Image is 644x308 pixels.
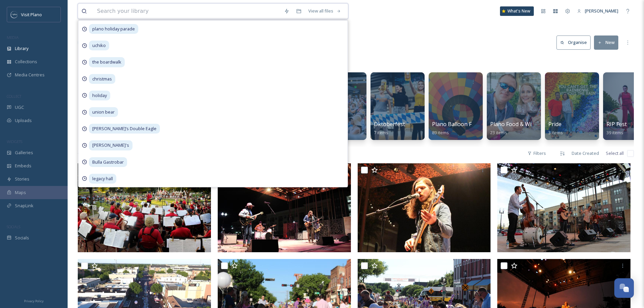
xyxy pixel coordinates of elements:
span: Collections [15,58,37,65]
a: Pride3 items [548,121,563,136]
span: 7 items [374,129,388,136]
span: 64 file s [78,150,91,157]
span: Privacy Policy [24,299,44,303]
span: RIP Fest [606,120,627,128]
span: uchiko [89,41,109,50]
button: Organise [556,35,591,49]
span: 3 items [548,129,563,136]
span: [PERSON_NAME]’s Double Eagle [89,124,160,134]
span: UGC [15,104,24,111]
span: WIDGETS [7,139,22,144]
span: Plano Food & Wine Festival [490,120,558,128]
span: SnapLink [15,203,33,209]
span: MEDIA [7,35,19,40]
span: Galleries [15,149,33,156]
span: Maps [15,189,26,196]
span: Plano Balloon Festival [432,120,488,128]
a: RIP Fest39 items [606,121,627,136]
span: Visit Plano [21,11,42,18]
img: Live Music at McCall Plaza.jpg [218,163,351,252]
span: Uploads [15,117,32,124]
button: New [594,35,618,49]
a: Plano Food & Wine Festival23 items [490,121,558,136]
span: [PERSON_NAME] [585,8,618,14]
a: Plano Balloon Festival89 items [432,121,488,136]
span: Select all [606,150,624,157]
span: SOCIALS [7,224,20,229]
span: plano holiday parade [89,24,138,34]
span: christmas [89,74,115,84]
span: Embeds [15,163,31,169]
span: the boardwalk [89,57,125,67]
span: Bulla Gastrobar [89,157,127,167]
div: Filters [524,147,549,160]
span: [PERSON_NAME]'s [89,140,133,150]
span: Pride [548,120,562,128]
span: 23 items [490,129,507,136]
a: Oktoberfest7 items [374,121,405,136]
a: Privacy Policy [24,297,44,305]
a: [PERSON_NAME] [574,4,622,18]
img: images.jpeg [11,11,18,18]
span: Socials [15,235,29,241]
input: Search your library [94,4,281,19]
img: Haggard Park - Plano Community Band.jpg [78,163,211,252]
a: View all files [305,4,344,18]
a: What's New [500,6,534,16]
button: Open Chat [614,278,634,298]
span: 89 items [432,129,449,136]
div: Date Created [568,147,602,160]
img: Live Music at McCall Plaza.jpg [358,163,491,252]
span: Oktoberfest [374,120,405,128]
span: Stories [15,176,29,182]
span: Media Centres [15,72,45,78]
span: holiday [89,91,110,100]
span: Library [15,45,28,52]
span: union bear [89,107,118,117]
img: Live Music at McCall Plaza.jpg [497,163,630,252]
span: COLLECT [7,94,21,99]
span: legacy hall [89,174,116,184]
span: 39 items [606,129,623,136]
